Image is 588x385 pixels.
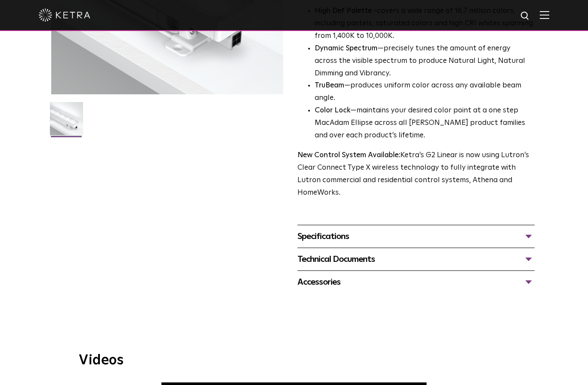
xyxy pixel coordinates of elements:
strong: Color Lock [315,107,350,114]
img: ketra-logo-2019-white [39,9,90,22]
h3: Videos [79,354,509,367]
img: G2-Linear-2021-Web-Square [50,102,83,142]
strong: TruBeam [315,82,344,89]
li: —produces uniform color across any available beam angle. [315,80,535,105]
li: —maintains your desired color point at a one step MacAdam Ellipse across all [PERSON_NAME] produc... [315,105,535,142]
div: Technical Documents [297,252,535,266]
div: Specifications [297,230,535,243]
li: —precisely tunes the amount of energy across the visible spectrum to produce Natural Light, Natur... [315,43,535,80]
strong: New Control System Available: [297,152,400,159]
p: Ketra’s G2 Linear is now using Lutron’s Clear Connect Type X wireless technology to fully integra... [297,149,535,199]
img: search icon [520,11,531,22]
img: Hamburger%20Nav.svg [540,11,549,19]
strong: Dynamic Spectrum [315,45,378,52]
div: Accessories [297,275,535,289]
